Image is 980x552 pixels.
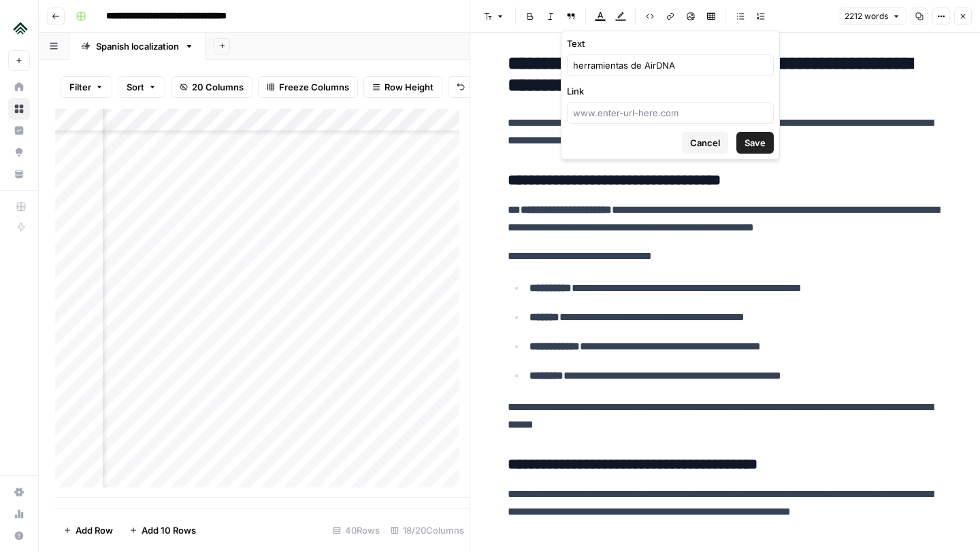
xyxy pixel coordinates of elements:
img: tab_domain_overview_orange.svg [56,79,67,90]
button: Row Height [363,76,442,98]
button: Add Row [55,519,121,541]
button: 2212 words [838,7,906,25]
div: 18/20 Columns [385,519,470,541]
span: Save [745,136,766,150]
button: Help + Support [8,525,30,547]
img: Uplisting Logo [8,16,33,40]
img: tab_keywords_by_traffic_grey.svg [145,79,156,90]
label: Link [567,84,774,98]
button: Filter [61,76,112,98]
img: logo_orange.svg [22,22,33,33]
div: Dominio [71,80,104,89]
button: Cancel [682,132,728,154]
a: Insights [8,120,30,141]
span: Freeze Columns [279,80,349,94]
span: 20 Columns [192,80,244,94]
button: 20 Columns [171,76,252,98]
div: 40 Rows [327,519,385,541]
img: website_grey.svg [22,35,33,46]
a: Browse [8,98,30,120]
span: Row Height [385,80,434,94]
span: Add Row [76,523,113,537]
label: Text [567,37,774,50]
span: 2212 words [845,10,888,22]
div: Palabras clave [160,80,216,89]
div: v 4.0.25 [38,22,67,33]
a: Home [8,76,30,98]
a: Your Data [8,163,30,185]
a: Spanish localization [69,33,206,60]
a: Settings [8,481,30,503]
button: Freeze Columns [258,76,358,98]
div: Spanish localization [96,39,179,53]
button: Sort [118,76,165,98]
div: Dominio: [DOMAIN_NAME] [35,35,152,46]
a: Opportunities [8,141,30,163]
button: Save [736,132,774,154]
span: Sort [127,80,144,94]
a: Usage [8,503,30,525]
span: Cancel [690,136,720,150]
button: Workspace: Uplisting [8,11,30,45]
span: Filter [69,80,91,94]
button: Add 10 Rows [121,519,204,541]
input: Type placeholder [573,58,768,72]
button: Undo [448,76,501,98]
input: www.enter-url-here.com [573,106,768,120]
span: Add 10 Rows [142,523,196,537]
